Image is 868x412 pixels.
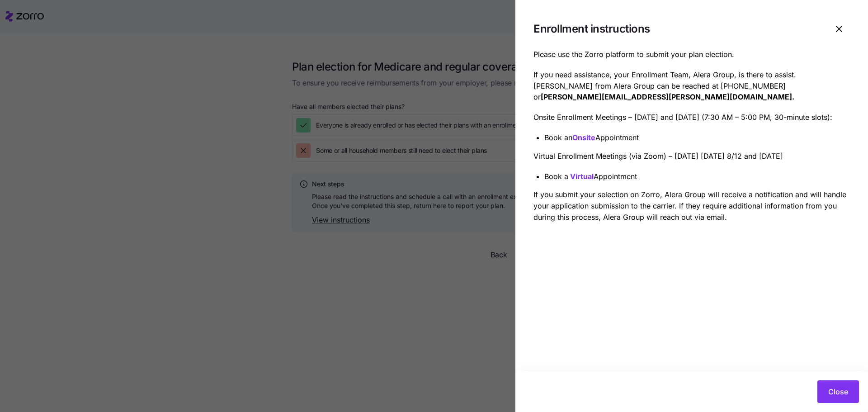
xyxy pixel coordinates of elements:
a: Onsite [572,133,595,142]
p: If you submit your selection on Zorro, Alera Group will receive a notification and will handle yo... [533,189,850,223]
p: Book an Appointment [544,132,850,143]
p: Please use the Zorro platform to submit your plan election. [533,49,850,60]
strong: [PERSON_NAME][EMAIL_ADDRESS][PERSON_NAME][DOMAIN_NAME]. [541,92,794,101]
p: Onsite Enrollment Meetings – [DATE] and [DATE] (7:30 AM – 5:00 PM, 30-minute slots): [533,112,850,123]
a: Virtual [570,172,594,181]
p: Book a Appointment [544,171,850,182]
p: If you need assistance, your Enrollment Team, Alera Group, is there to assist. [PERSON_NAME] from... [533,69,850,103]
h1: Enrollment instructions [533,22,650,36]
button: Close [817,380,859,403]
p: Virtual Enrollment Meetings (via Zoom) – [DATE] [DATE] 8/12 and [DATE] [533,151,850,162]
span: Close [828,386,848,397]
